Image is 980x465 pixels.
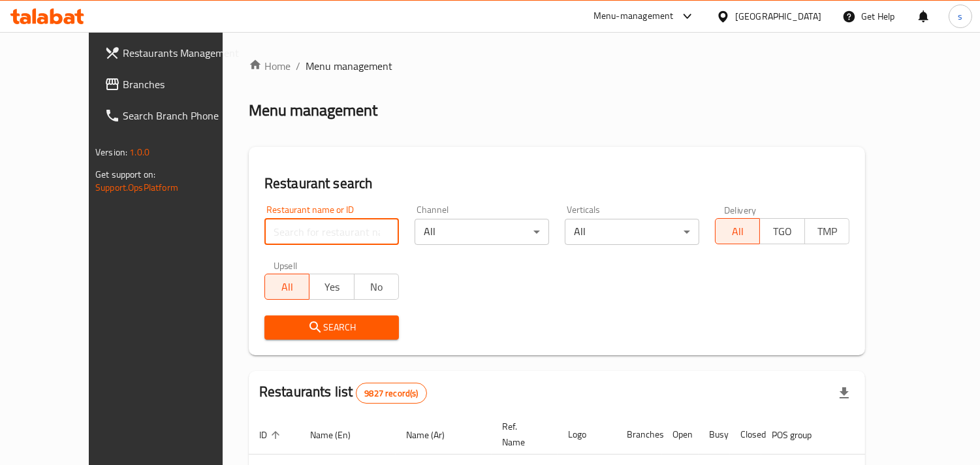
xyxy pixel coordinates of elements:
span: Ref. Name [502,419,542,450]
span: Search Branch Phone [123,108,242,123]
span: Get support on: [95,166,155,183]
div: Total records count [356,383,426,404]
a: Support.OpsPlatform [95,179,178,196]
span: Branches [123,76,242,92]
h2: Restaurants list [259,382,427,404]
span: Version: [95,144,127,161]
button: All [715,218,760,244]
span: 1.0.0 [129,144,150,161]
span: 9827 record(s) [356,387,426,400]
span: TMP [810,222,844,241]
span: ID [259,427,284,443]
span: No [360,278,394,297]
span: Restaurants Management [123,45,242,61]
button: Yes [309,274,354,300]
span: Search [275,319,388,336]
span: Menu management [306,58,392,74]
li: / [296,58,300,74]
a: Branches [94,69,253,100]
th: Branches [616,415,662,455]
th: Busy [699,415,730,455]
th: Open [662,415,699,455]
h2: Menu management [249,100,377,121]
button: No [354,274,399,300]
div: Menu-management [593,8,674,24]
button: Search [264,315,399,340]
span: Name (En) [310,427,368,443]
span: s [958,9,962,24]
h2: Restaurant search [264,174,849,193]
div: All [565,219,699,245]
th: Closed [730,415,761,455]
span: All [721,222,755,241]
button: All [264,274,309,300]
span: Yes [315,278,349,297]
span: Name (Ar) [406,427,462,443]
span: All [270,278,304,297]
th: Logo [558,415,616,455]
button: TGO [759,218,804,244]
label: Upsell [274,261,298,270]
label: Delivery [724,205,757,214]
span: TGO [765,222,799,241]
a: Restaurants Management [94,37,253,69]
div: [GEOGRAPHIC_DATA] [735,9,821,24]
div: All [415,219,549,245]
a: Search Branch Phone [94,100,253,131]
div: Export file [829,377,860,409]
button: TMP [804,218,849,244]
span: POS group [772,427,829,443]
input: Search for restaurant name or ID.. [264,219,399,245]
a: Home [249,58,291,74]
nav: breadcrumb [249,58,865,74]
